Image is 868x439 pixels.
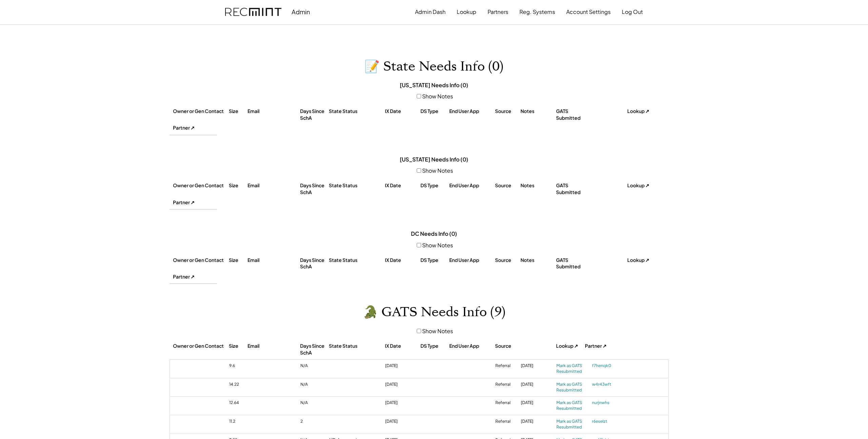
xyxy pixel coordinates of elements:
div: DS Type [420,343,448,349]
label: Show Notes [422,327,453,335]
div: N/A [300,400,328,406]
a: nurjnwhs [592,400,619,406]
div: [DATE] [521,400,555,406]
img: recmint-logotype%403x.png [225,8,281,16]
div: Referral [495,419,519,424]
div: IX Date [385,108,419,115]
a: f7henqk0 [592,363,619,369]
div: [DATE] [385,363,419,369]
div: Lookup ↗ [627,257,654,264]
div: 2 [300,419,328,424]
div: [DATE] [385,419,419,424]
div: Admin [292,8,310,16]
div: [DATE] [521,363,555,369]
div: State Status [329,343,383,349]
button: Lookup [457,5,476,19]
a: w4r43wft [592,382,619,387]
div: Days Since SchA [300,343,327,356]
div: Partner ↗ [173,125,217,131]
div: Mark as GATS Resubmitted [556,382,590,393]
div: End User App [449,182,493,189]
div: 12.64 [229,400,246,406]
div: Email [248,343,298,349]
div: End User App [449,343,493,349]
div: Size [229,257,246,264]
div: State Status [329,108,383,115]
button: Partners [488,5,508,19]
div: IX Date [385,343,419,349]
div: DS Type [420,257,448,264]
div: DS Type [420,182,448,189]
div: Partner ↗ [173,273,217,280]
div: Size [229,108,246,115]
div: Email [248,108,298,115]
div: N/A [300,382,328,387]
button: Account Settings [566,5,611,19]
div: Source [495,108,519,115]
div: GATS Submitted [556,257,590,270]
button: Log Out [622,5,643,19]
div: GATS Submitted [556,108,590,121]
div: Notes [520,182,554,189]
div: Owner or Gen Contact [173,108,227,115]
button: Reg. Systems [519,5,555,19]
div: N/A [300,363,328,369]
h1: 📝 State Needs Info (0) [364,59,504,75]
div: Mark as GATS Resubmitted [556,419,590,430]
div: Notes [520,257,554,264]
div: Referral [495,363,519,369]
div: Lookup ↗ [627,182,654,189]
div: State Status [329,182,383,189]
div: Email [248,182,298,189]
div: Owner or Gen Contact [173,257,227,264]
div: IX Date [385,182,419,189]
div: Lookup ↗ [627,108,654,115]
div: [DATE] [385,382,419,387]
div: Days Since SchA [300,182,327,195]
div: Source [495,343,519,349]
div: Owner or Gen Contact [173,182,227,189]
div: Referral [495,382,519,387]
button: Admin Dash [415,5,446,19]
div: GATS Submitted [556,182,590,195]
div: Partner ↗ [173,199,217,206]
div: End User App [449,108,493,115]
div: Days Since SchA [300,257,327,270]
div: 9.6 [229,363,246,369]
div: 14.22 [229,382,246,387]
div: Source [495,257,519,264]
div: Size [229,343,246,349]
div: [DATE] [521,382,555,387]
div: Owner or Gen Contact [173,343,227,349]
div: Partner ↗ [585,343,629,349]
label: Show Notes [422,167,453,174]
h1: 🐊 GATS Needs Info (9) [363,304,506,320]
div: Size [229,182,246,189]
div: Lookup ↗ [556,343,583,349]
div: [US_STATE] Needs Info (0) [400,156,468,163]
div: IX Date [385,257,419,264]
div: Mark as GATS Resubmitted [556,400,590,412]
div: Source [495,182,519,189]
div: Notes [520,108,554,115]
div: Email [248,257,298,264]
div: DC Needs Info (0) [411,230,457,237]
a: r6eselzt [592,419,619,424]
div: Mark as GATS Resubmitted [556,363,590,375]
label: Show Notes [422,93,453,100]
div: [DATE] [385,400,419,406]
div: [US_STATE] Needs Info (0) [400,81,468,89]
div: DS Type [420,108,448,115]
label: Show Notes [422,242,453,249]
div: Referral [495,400,519,406]
div: State Status [329,257,383,264]
div: 11.2 [229,419,246,424]
div: [DATE] [521,419,555,424]
div: Days Since SchA [300,108,327,121]
div: End User App [449,257,493,264]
